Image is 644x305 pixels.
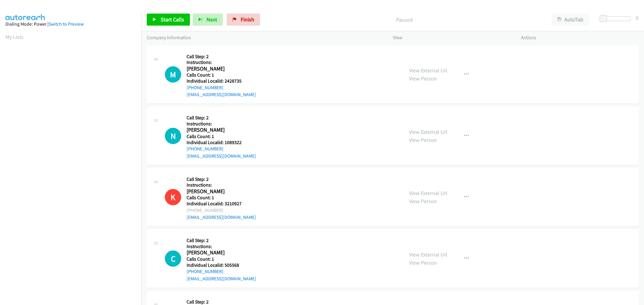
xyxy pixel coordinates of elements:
[552,14,589,26] button: AutoTab
[161,16,184,23] span: Start Calls
[187,54,256,60] h5: Call Step: 2
[187,237,256,244] h5: Call Step: 2
[49,21,84,27] a: Switch to Preview
[187,176,256,182] h5: Call Step: 2
[409,137,437,143] a: View Person
[268,16,541,24] p: Paused
[187,299,249,305] h5: Call Step: 2
[5,33,24,40] a: My Lists
[187,59,256,65] h5: Instructions:
[227,14,260,26] a: Finish
[187,78,256,84] h5: Individual Localid: 2428735
[187,188,249,195] h2: [PERSON_NAME]
[409,190,447,197] a: View External Url
[165,189,181,205] div: This number is on the do not call list
[187,262,256,268] h5: Individual Localid: 505568
[187,195,256,201] h5: Calls Count: 1
[193,14,223,26] button: Next
[165,250,181,267] h1: C
[165,66,181,83] div: The call is yet to be attempted
[187,249,249,256] h2: [PERSON_NAME]
[187,140,256,146] h5: Individual Localid: 1089322
[409,251,447,258] a: View External Url
[187,85,223,90] a: [PHONE_NUMBER]
[636,14,639,22] div: 0
[521,34,639,41] p: Actions
[147,34,382,41] p: Company Information
[165,250,181,267] div: The call is yet to be attempted
[187,146,223,152] a: [PHONE_NUMBER]
[393,34,510,41] p: View
[187,207,256,214] div: [PHONE_NUMBER]
[5,20,136,28] div: Dialing Mode: Power |
[187,115,256,121] h5: Call Step: 2
[409,67,447,74] a: View External Url
[241,16,254,23] span: Finish
[207,16,217,23] span: Next
[165,128,181,144] h1: N
[187,127,249,134] h2: [PERSON_NAME]
[187,276,256,281] a: [EMAIL_ADDRESS][DOMAIN_NAME]
[187,92,256,97] a: [EMAIL_ADDRESS][DOMAIN_NAME]
[409,75,437,82] a: View Person
[409,198,437,205] a: View Person
[187,72,256,78] h5: Calls Count: 1
[187,65,249,72] h2: [PERSON_NAME]
[165,128,181,144] div: The call is yet to be attempted
[409,259,437,266] a: View Person
[187,153,256,159] a: [EMAIL_ADDRESS][DOMAIN_NAME]
[187,256,256,262] h5: Calls Count: 1
[187,214,256,220] a: [EMAIL_ADDRESS][DOMAIN_NAME]
[603,16,630,21] div: Delay between calls (in seconds)
[147,14,190,26] a: Start Calls
[187,244,256,250] h5: Instructions:
[187,134,256,140] h5: Calls Count: 1
[409,128,447,135] a: View External Url
[187,121,256,127] h5: Instructions:
[187,269,223,274] a: [PHONE_NUMBER]
[165,66,181,83] h1: M
[165,189,181,205] h1: K
[187,201,256,207] h5: Individual Localid: 3210927
[187,182,256,188] h5: Instructions:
